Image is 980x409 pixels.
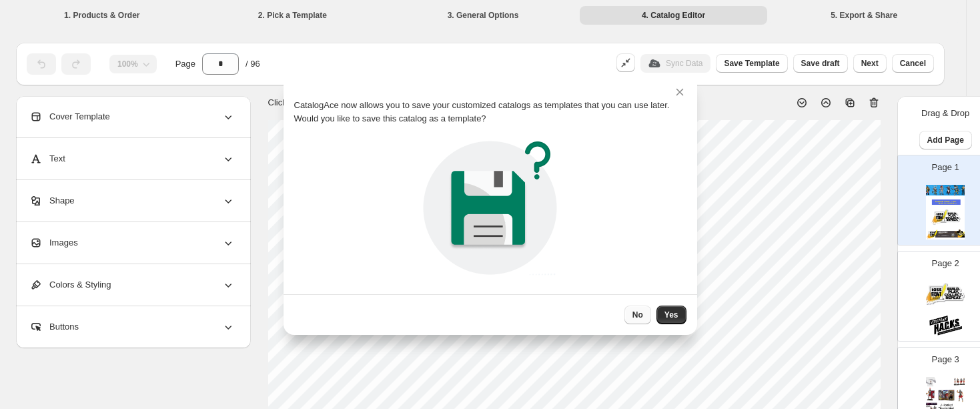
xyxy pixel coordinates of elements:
[624,306,651,324] button: No
[656,306,686,324] button: Yes
[664,310,678,320] span: Yes
[418,136,562,280] img: pickTemplate
[632,310,643,320] span: No
[294,99,686,125] p: CatalogAce now allows you to save your customized catalogs as templates that you can use later. W...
